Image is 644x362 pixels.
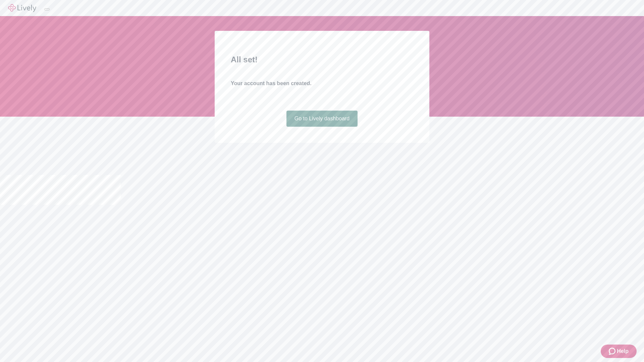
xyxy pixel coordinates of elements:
[44,8,50,10] button: Log out
[231,79,413,87] h4: Your account has been created.
[609,347,617,355] svg: Zendesk support icon
[601,345,637,358] button: Zendesk support iconHelp
[617,347,629,355] span: Help
[8,4,36,12] img: Lively
[286,111,358,127] a: Go to Lively dashboard
[231,54,413,66] h2: All set!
